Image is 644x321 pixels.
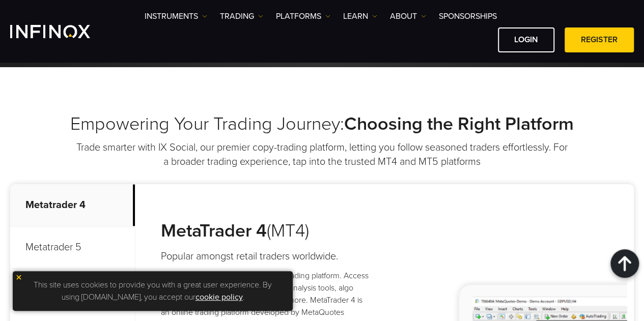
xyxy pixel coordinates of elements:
[276,10,330,22] a: PLATFORMS
[161,249,370,264] h4: Popular amongst retail traders worldwide.
[343,10,377,22] a: Learn
[145,10,207,22] a: Instruments
[565,27,634,52] a: REGISTER
[344,113,574,135] strong: Choosing the Right Platform
[15,274,22,281] img: yellow close icon
[161,220,267,242] strong: MetaTrader 4
[10,25,114,38] a: INFINOX Logo
[18,276,288,306] p: This site uses cookies to provide you with a great user experience. By using [DOMAIN_NAME], you a...
[439,10,497,22] a: SPONSORSHIPS
[195,292,243,302] a: cookie policy
[498,27,554,52] a: LOGIN
[10,184,135,226] p: Metatrader 4
[10,226,135,269] p: Metatrader 5
[220,10,263,22] a: TRADING
[390,10,426,22] a: ABOUT
[10,113,634,135] h2: Empowering Your Trading Journey:
[161,220,370,242] h3: (MT4)
[75,140,569,169] p: Trade smarter with IX Social, our premier copy-trading platform, letting you follow seasoned trad...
